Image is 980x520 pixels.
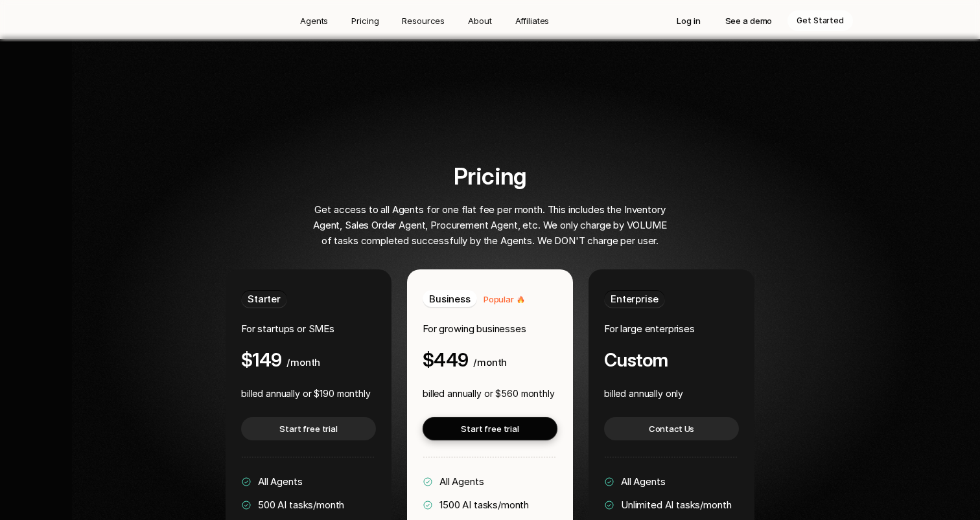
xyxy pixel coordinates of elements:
[649,422,695,435] p: Contact Us
[604,322,695,335] span: For large enterprises
[313,203,670,247] span: Get access to all Agents for one flat fee per month. This includes the Inventory Agent, Sales Ord...
[484,294,514,304] span: Popular
[473,356,507,368] span: /month
[351,14,379,27] p: Pricing
[461,422,519,435] p: Start free trial
[394,10,452,31] a: Resources
[279,422,338,435] p: Start free trial
[621,475,666,488] span: All Agents
[668,10,709,31] a: Log in
[716,10,782,31] a: See a demo
[241,386,371,401] p: billed annually or $190 monthly
[677,14,700,27] p: Log in
[468,14,491,27] p: About
[423,322,526,335] span: For growing businesses
[604,417,739,440] a: Contact Us
[787,10,853,31] a: Get Started
[344,10,386,31] a: Pricing
[725,14,773,27] p: See a demo
[611,293,659,305] span: Enterprise
[248,293,281,305] span: Starter
[241,322,334,335] span: For startups or SMEs
[300,14,328,27] p: Agents
[402,14,445,27] p: Resources
[429,293,471,305] span: Business
[258,475,303,488] span: All Agents
[515,14,550,27] p: Affiliates
[292,10,336,31] a: Agents
[241,350,281,370] h4: $149
[241,417,376,440] a: Start free trial
[258,499,344,511] span: 500 AI tasks/month
[604,350,668,370] h4: Custom
[460,10,499,31] a: About
[507,10,557,31] a: Affiliates
[439,499,529,511] span: 1500 AI tasks/month
[621,499,731,511] span: Unlimited AI tasks/month
[286,356,320,368] span: /month
[604,386,683,401] p: billed annually only
[797,14,844,27] p: Get Started
[439,475,484,488] span: All Agents
[423,417,557,440] a: Start free trial
[205,163,775,189] h2: Pricing
[423,386,555,401] p: billed annually or $560 monthly
[423,350,468,370] h4: $449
